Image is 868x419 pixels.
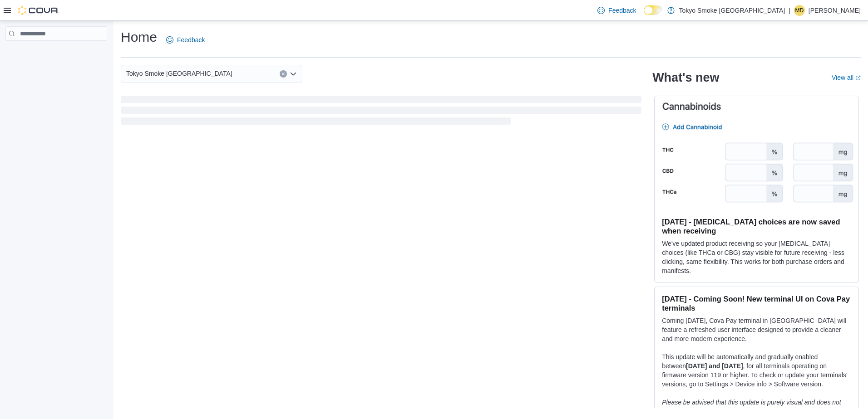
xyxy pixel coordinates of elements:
img: Cova [18,6,59,15]
svg: External link [855,75,861,81]
a: Feedback [163,31,208,49]
span: MD [795,5,804,16]
span: Tokyo Smoke [GEOGRAPHIC_DATA] [126,68,232,79]
h3: [DATE] - Coming Soon! New terminal UI on Cova Pay terminals [662,294,851,312]
input: Dark Mode [644,5,663,15]
p: | [789,5,790,16]
div: Misha Degtiarev [794,5,805,16]
span: Feedback [177,35,205,44]
h1: Home [121,28,157,46]
p: Coming [DATE], Cova Pay terminal in [GEOGRAPHIC_DATA] will feature a refreshed user interface des... [662,316,851,343]
a: Feedback [594,1,640,19]
button: Open list of options [290,70,297,78]
a: View allExternal link [832,74,861,81]
button: Clear input [280,70,287,78]
p: We've updated product receiving so your [MEDICAL_DATA] choices (like THCa or CBG) stay visible fo... [662,239,851,275]
span: Loading [121,97,641,127]
p: Tokyo Smoke [GEOGRAPHIC_DATA] [679,5,785,16]
h2: What's new [652,70,719,85]
span: Feedback [608,6,636,15]
em: Please be advised that this update is purely visual and does not impact payment functionality. [662,399,841,415]
p: [PERSON_NAME] [809,5,861,16]
p: This update will be automatically and gradually enabled between , for all terminals operating on ... [662,352,851,389]
strong: [DATE] and [DATE] [686,362,743,370]
nav: Complex example [5,43,107,64]
h3: [DATE] - [MEDICAL_DATA] choices are now saved when receiving [662,217,851,235]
